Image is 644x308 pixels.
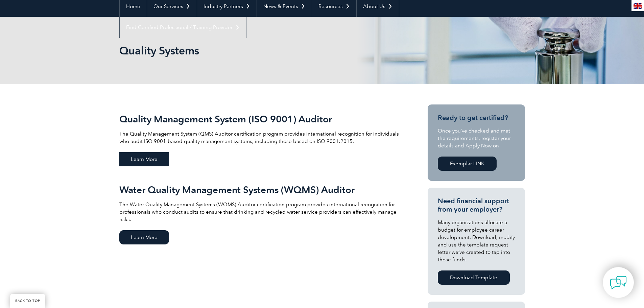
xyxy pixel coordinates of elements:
[119,104,403,175] a: Quality Management System (ISO 9001) Auditor The Quality Management System (QMS) Auditor certific...
[119,201,403,223] p: The Water Quality Management Systems (WQMS) Auditor certification program provides international ...
[119,184,403,195] h2: Water Quality Management Systems (WQMS) Auditor
[438,197,515,214] h3: Need financial support from your employer?
[120,17,246,38] a: Find Certified Professional / Training Provider
[438,114,515,122] h3: Ready to get certified?
[438,127,515,149] p: Once you’ve checked and met the requirements, register your details and Apply Now on
[438,219,515,263] p: Many organizations allocate a budget for employee career development. Download, modify and use th...
[119,175,403,253] a: Water Quality Management Systems (WQMS) Auditor The Water Quality Management Systems (WQMS) Audit...
[10,294,45,308] a: BACK TO TOP
[119,114,403,124] h2: Quality Management System (ISO 9001) Auditor
[634,3,642,9] img: en
[119,130,403,145] p: The Quality Management System (QMS) Auditor certification program provides international recognit...
[119,152,169,166] span: Learn More
[119,230,169,244] span: Learn More
[438,270,510,285] a: Download Template
[610,274,627,291] img: contact-chat.png
[119,44,379,57] h1: Quality Systems
[438,157,497,171] a: Exemplar LINK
